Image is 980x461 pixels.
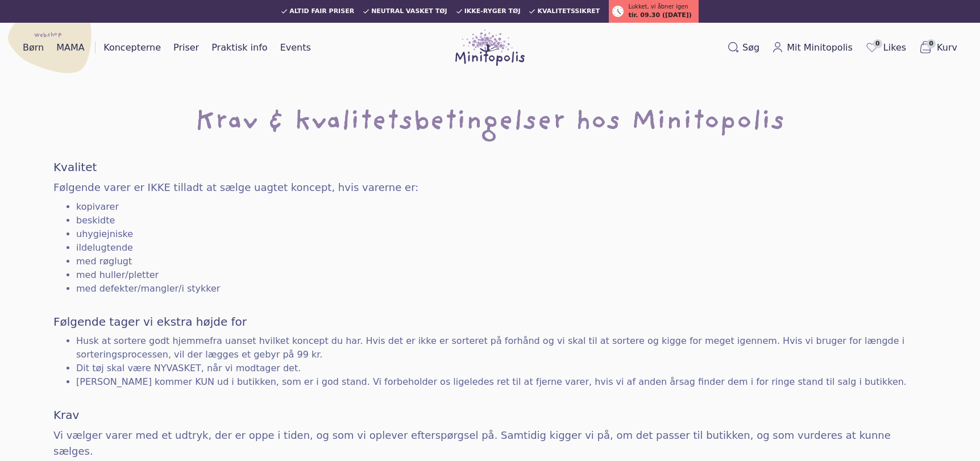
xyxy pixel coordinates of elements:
[53,427,927,459] h5: Vi vælger varer med et udtryk, der er oppe i tiden, og som vi oplever efterspørgsel på. Samtidig ...
[76,214,927,227] li: beskidte
[628,2,688,11] span: Lukket, vi åbner igen
[53,407,927,423] h4: Krav
[53,159,927,175] h4: Kvalitet
[787,41,853,55] span: Mit Minitopolis
[371,8,447,15] span: Neutral vasket tøj
[742,41,759,55] span: Søg
[883,41,906,55] span: Likes
[276,39,315,57] a: Events
[628,11,691,20] span: tir. 09.30 ([DATE])
[53,180,927,196] h5: Følgende varer er IKKE tilladt at sælge uagtet koncept, hvis varerne er:
[99,39,165,57] a: Koncepterne
[76,255,927,268] li: med røglugt
[927,39,936,48] span: 0
[76,268,927,282] li: med huller/pletter
[455,30,525,66] img: Minitopolis logo
[76,241,927,255] li: ildelugtende
[76,227,927,241] li: uhygiejniske
[464,8,521,15] span: Ikke-ryger tøj
[76,334,927,362] li: Husk at sortere godt hjemmefra uanset hvilket koncept du har. Hvis det er ikke er sorteret på for...
[207,39,272,57] a: Praktisk info
[76,375,927,389] li: [PERSON_NAME] kommer KUN ud i butikken, som er i god stand. Vi forbeholder os ligeledes ret til a...
[53,314,927,330] h4: Følgende tager vi ekstra højde for
[76,282,927,296] li: med defekter/mangler/i stykker
[537,8,600,15] span: Kvalitetssikret
[289,8,354,15] span: Altid fair priser
[937,41,957,55] span: Kurv
[195,105,785,141] h2: Krav & kvalitetsbetingelser hos Minitopolis
[861,38,911,57] a: 0Likes
[169,39,204,57] a: Priser
[914,38,962,57] button: 0Kurv
[76,200,927,214] li: kopivarer
[52,39,89,57] a: MAMA
[767,39,857,57] a: Mit Minitopolis
[873,39,882,48] span: 0
[76,362,927,375] li: Dit tøj skal være NYVASKET, når vi modtager det.
[723,39,764,57] button: Søg
[18,39,48,57] a: Børn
